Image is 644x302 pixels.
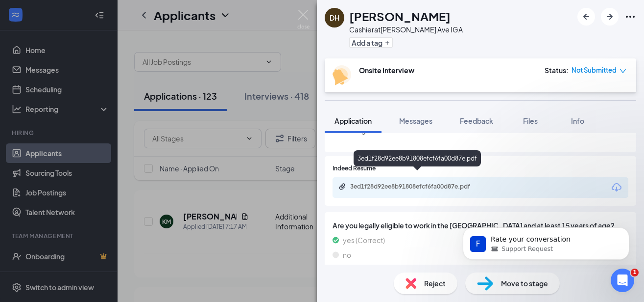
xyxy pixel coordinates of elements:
[624,11,636,23] svg: Ellipses
[334,116,372,125] span: Application
[333,164,376,173] span: Indeed Resume
[460,116,493,125] span: Feedback
[330,13,339,23] div: DH
[572,65,617,75] span: Not Submitted
[545,65,569,75] div: Status :
[399,116,432,125] span: Messages
[523,116,538,125] span: Files
[384,40,390,46] svg: Plus
[424,278,446,289] span: Reject
[350,183,487,191] div: 3ed1f28d92ee8b91808efcf6fa00d87e.pdf
[501,278,548,289] span: Move to stage
[601,8,619,26] button: ArrowRight
[611,182,622,193] svg: Download
[338,183,346,191] svg: Paperclip
[577,8,595,26] button: ArrowLeftNew
[333,220,628,231] span: Are you legally eligible to work in the [GEOGRAPHIC_DATA] and at least 15 years of age?
[349,25,463,34] div: Cashier at [PERSON_NAME] Ave IGA
[343,235,385,246] span: yes (Correct)
[620,68,626,75] span: down
[359,66,414,75] b: Onsite Interview
[580,11,592,23] svg: ArrowLeftNew
[349,37,393,48] button: PlusAdd a tag
[354,150,481,166] div: 3ed1f28d92ee8b91808efcf6fa00d87e.pdf
[448,207,644,275] iframe: Intercom notifications message
[631,269,639,276] span: 1
[604,11,616,23] svg: ArrowRight
[611,269,634,292] iframe: Intercom live chat
[571,116,584,125] span: Info
[343,249,351,260] span: no
[349,8,451,25] h1: [PERSON_NAME]
[338,183,497,192] a: Paperclip3ed1f28d92ee8b91808efcf6fa00d87e.pdf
